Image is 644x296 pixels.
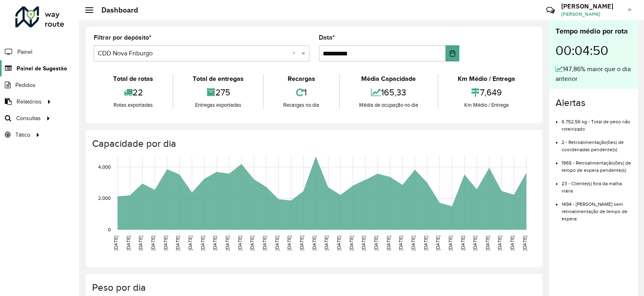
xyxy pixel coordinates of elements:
h4: Peso por dia [92,282,535,294]
text: [DATE] [460,236,465,250]
div: Entregas exportadas [175,101,261,109]
text: [DATE] [373,236,379,250]
text: [DATE] [225,236,230,250]
text: [DATE] [349,236,354,250]
h2: Dashboard [93,6,138,15]
text: [DATE] [163,236,168,250]
text: [DATE] [150,236,156,250]
text: [DATE] [398,236,403,250]
li: 1965 - Retroalimentação(ões) de tempo de espera pendente(s) [562,153,631,174]
span: [PERSON_NAME] [561,11,622,18]
li: 23 - Cliente(s) fora da malha viária [562,174,631,195]
span: Relatórios [17,97,42,106]
text: [DATE] [336,236,341,250]
div: Tempo médio por rota [556,26,631,37]
div: 00:04:50 [556,37,631,64]
text: [DATE] [274,236,280,250]
text: [DATE] [509,236,515,250]
text: [DATE] [113,236,118,250]
div: Recargas no dia [266,101,337,109]
li: 2 - Retroalimentação(ões) de coordenadas pendente(s) [562,133,631,153]
text: [DATE] [497,236,503,250]
div: 275 [175,84,261,101]
div: Total de rotas [96,74,170,84]
label: Data [319,33,335,42]
text: [DATE] [522,236,527,250]
span: Painel [17,48,32,56]
div: 165,33 [342,84,436,101]
text: [DATE] [249,236,255,250]
div: 7,649 [440,84,532,101]
text: [DATE] [485,236,490,250]
text: [DATE] [410,236,416,250]
text: [DATE] [200,236,205,250]
li: 6.752,56 kg - Total de peso não roteirizado [562,112,631,133]
text: [DATE] [448,236,453,250]
div: Km Médio / Entrega [440,74,532,84]
text: [DATE] [187,236,193,250]
text: [DATE] [237,236,242,250]
text: 0 [108,227,111,232]
div: Média Capacidade [342,74,436,84]
text: [DATE] [126,236,131,250]
text: [DATE] [299,236,304,250]
text: [DATE] [175,236,180,250]
h3: [PERSON_NAME] [561,2,622,10]
text: [DATE] [324,236,329,250]
h4: Capacidade por dia [92,138,535,150]
text: [DATE] [212,236,217,250]
div: 1 [266,84,337,101]
span: Consultas [16,114,41,123]
text: [DATE] [386,236,391,250]
text: [DATE] [435,236,440,250]
text: [DATE] [472,236,478,250]
text: [DATE] [361,236,366,250]
span: Clear all [293,49,299,58]
text: 4,000 [98,165,111,170]
label: Filtrar por depósito [94,33,152,42]
span: Pedidos [15,81,36,89]
div: Rotas exportadas [96,101,170,109]
text: [DATE] [138,236,143,250]
div: Total de entregas [175,74,261,84]
span: Tático [15,131,30,139]
h4: Alertas [556,97,631,109]
text: [DATE] [262,236,267,250]
text: [DATE] [311,236,317,250]
div: Média de ocupação no dia [342,101,436,109]
li: 1494 - [PERSON_NAME] sem retroalimentação de tempo de espera [562,195,631,222]
div: Km Médio / Entrega [440,101,532,109]
div: 22 [96,84,170,101]
button: Choose Date [446,45,459,61]
div: Recargas [266,74,337,84]
text: [DATE] [286,236,292,250]
text: 2,000 [98,196,111,201]
a: Contato Rápido [542,2,559,19]
div: 147,86% maior que o dia anterior [556,64,631,84]
span: Painel de Sugestão [17,64,67,73]
text: [DATE] [423,236,428,250]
